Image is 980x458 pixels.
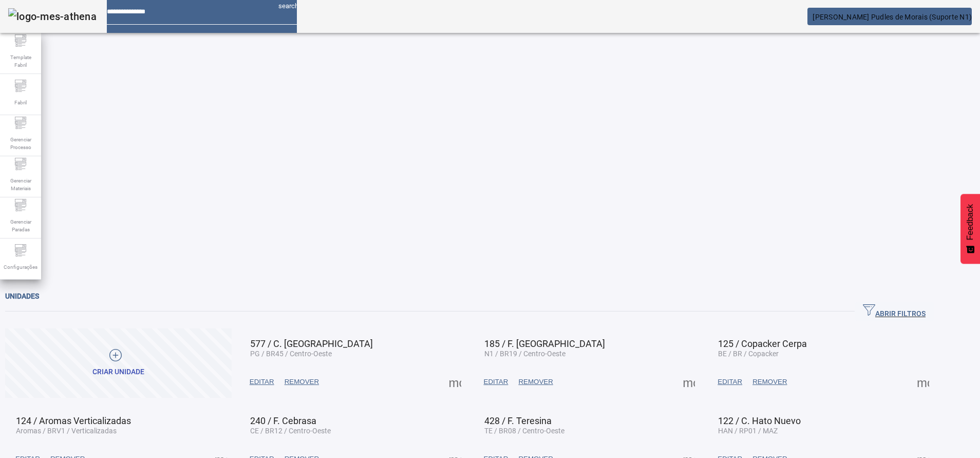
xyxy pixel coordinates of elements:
span: CE / BR12 / Centro-Oeste [250,427,331,435]
span: Gerenciar Materiais [5,174,36,195]
span: Configurações [1,260,41,274]
span: N1 / BR19 / Centro-Oeste [484,350,566,358]
span: HAN / RP01 / MAZ [718,427,778,435]
div: Criar unidade [92,367,144,377]
button: REMOVER [513,373,558,391]
button: Mais [680,373,698,391]
span: 240 / F. Cebrasa [250,415,316,426]
span: 428 / F. Teresina [484,415,552,426]
span: 577 / C. [GEOGRAPHIC_DATA] [250,338,373,349]
button: ABRIR FILTROS [855,302,934,321]
button: Criar unidade [5,328,232,398]
span: Gerenciar Paradas [5,215,36,236]
span: REMOVER [752,377,787,387]
button: EDITAR [244,373,279,391]
span: EDITAR [718,377,742,387]
button: EDITAR [712,373,747,391]
span: Unidades [5,292,39,300]
button: Mais [914,373,932,391]
span: EDITAR [250,377,274,387]
span: Template Fabril [5,50,36,72]
span: Gerenciar Processo [5,133,36,154]
span: 122 / C. Hato Nuevo [718,415,801,426]
span: Aromas / BRV1 / Verticalizadas [16,427,117,435]
span: [PERSON_NAME] Pudles de Morais (Suporte N1) [813,13,972,21]
button: EDITAR [479,373,514,391]
button: REMOVER [747,373,792,391]
span: 185 / F. [GEOGRAPHIC_DATA] [484,338,605,349]
span: REMOVER [285,377,319,387]
span: 125 / Copacker Cerpa [718,338,807,349]
span: BE / BR / Copacker [718,350,779,358]
span: PG / BR45 / Centro-Oeste [250,350,332,358]
span: TE / BR08 / Centro-Oeste [484,427,564,435]
span: 124 / Aromas Verticalizadas [16,415,131,426]
span: EDITAR [484,377,508,387]
span: ABRIR FILTROS [863,304,926,319]
span: Fabril [11,96,30,109]
button: Feedback - Mostrar pesquisa [960,194,980,264]
span: REMOVER [518,377,553,387]
button: REMOVER [279,373,324,391]
img: logo-mes-athena [8,8,97,25]
button: Mais [446,373,464,391]
span: Feedback [966,204,975,240]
